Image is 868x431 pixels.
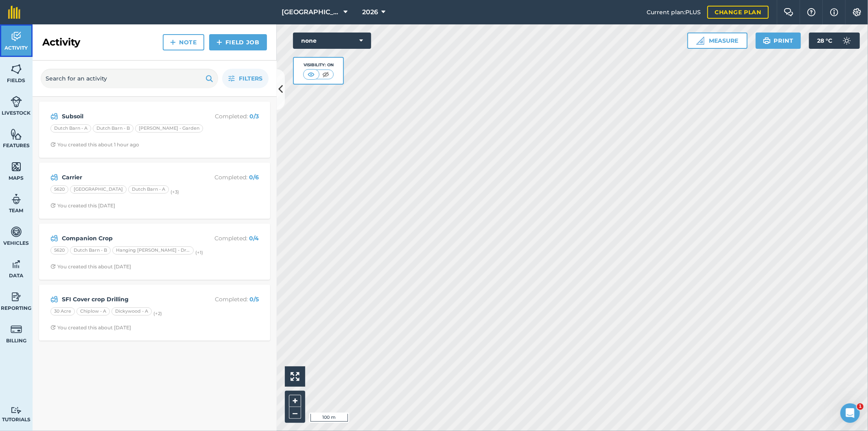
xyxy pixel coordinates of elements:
a: Field Job [209,34,267,50]
button: Print [756,33,801,49]
small: (+ 2 ) [153,311,162,317]
div: You created this about [DATE] [50,263,131,270]
img: Four arrows, one pointing top left, one top right, one bottom right and the last bottom left [291,372,300,381]
img: svg+xml;base64,PD94bWwgdmVyc2lvbj0iMS4wIiBlbmNvZGluZz0idXRmLTgiPz4KPCEtLSBHZW5lcmF0b3I6IEFkb2JlIE... [50,111,58,121]
img: svg+xml;base64,PD94bWwgdmVyc2lvbj0iMS4wIiBlbmNvZGluZz0idXRmLTgiPz4KPCEtLSBHZW5lcmF0b3I6IEFkb2JlIE... [11,407,22,414]
img: svg+xml;base64,PHN2ZyB4bWxucz0iaHR0cDovL3d3dy53My5vcmcvMjAwMC9zdmciIHdpZHRoPSIxNCIgaGVpZ2h0PSIyNC... [216,37,222,47]
span: [GEOGRAPHIC_DATA] [282,7,341,17]
img: fieldmargin Logo [8,6,20,19]
div: Dutch Barn - A [50,124,91,133]
button: none [293,33,371,49]
strong: Companion Crop [62,234,191,243]
div: Chiplow - A [77,307,110,316]
button: – [289,407,301,419]
div: You created this about 1 hour ago [50,141,139,148]
div: 5620 [50,185,68,194]
img: svg+xml;base64,PHN2ZyB4bWxucz0iaHR0cDovL3d3dy53My5vcmcvMjAwMC9zdmciIHdpZHRoPSI1NiIgaGVpZ2h0PSI2MC... [11,63,22,75]
a: CarrierCompleted: 0/65620[GEOGRAPHIC_DATA]Dutch Barn - A(+3)Clock with arrow pointing clockwiseYo... [44,168,265,214]
p: Completed : [194,295,259,304]
img: svg+xml;base64,PD94bWwgdmVyc2lvbj0iMS4wIiBlbmNvZGluZz0idXRmLTgiPz4KPCEtLSBHZW5lcmF0b3I6IEFkb2JlIE... [11,226,22,238]
img: svg+xml;base64,PHN2ZyB4bWxucz0iaHR0cDovL3d3dy53My5vcmcvMjAwMC9zdmciIHdpZHRoPSIxNCIgaGVpZ2h0PSIyNC... [170,37,176,47]
img: svg+xml;base64,PD94bWwgdmVyc2lvbj0iMS4wIiBlbmNvZGluZz0idXRmLTgiPz4KPCEtLSBHZW5lcmF0b3I6IEFkb2JlIE... [11,96,22,108]
span: 2026 [362,7,378,17]
button: 28 °C [809,33,860,49]
div: Hanging [PERSON_NAME] - Driveway [112,246,194,255]
a: Companion CropCompleted: 0/45620Dutch Barn - BHanging [PERSON_NAME] - Driveway(+1)Clock with arro... [44,229,265,275]
strong: 0 / 3 [249,113,259,120]
span: 28 ° C [817,33,832,49]
div: You created this [DATE] [50,202,115,209]
img: A cog icon [852,8,862,16]
a: Note [163,34,204,50]
img: svg+xml;base64,PD94bWwgdmVyc2lvbj0iMS4wIiBlbmNvZGluZz0idXRmLTgiPz4KPCEtLSBHZW5lcmF0b3I6IEFkb2JlIE... [11,30,22,43]
strong: 0 / 5 [249,296,259,303]
a: Change plan [707,6,769,19]
span: Current plan : PLUS [647,8,701,17]
img: Clock with arrow pointing clockwise [50,264,56,269]
p: Completed : [194,234,259,243]
img: svg+xml;base64,PD94bWwgdmVyc2lvbj0iMS4wIiBlbmNvZGluZz0idXRmLTgiPz4KPCEtLSBHZW5lcmF0b3I6IEFkb2JlIE... [50,172,58,182]
small: (+ 1 ) [195,250,203,256]
div: You created this about [DATE] [50,324,131,331]
div: Dutch Barn - B [93,124,133,133]
iframe: Intercom live chat [840,403,860,423]
a: SFI Cover crop DrillingCompleted: 0/530 AcreChiplow - ADickywood - A(+2)Clock with arrow pointing... [44,290,265,336]
div: [PERSON_NAME] - Garden [135,124,203,133]
strong: Subsoil [62,112,191,121]
p: Completed : [194,173,259,182]
div: 30 Acre [50,307,75,316]
span: 1 [857,403,864,410]
button: + [289,395,301,407]
small: (+ 3 ) [171,189,179,195]
strong: Carrier [62,173,191,182]
div: Dutch Barn - B [70,246,111,255]
img: A question mark icon [807,8,816,16]
div: Dickywood - A [112,307,152,316]
img: svg+xml;base64,PHN2ZyB4bWxucz0iaHR0cDovL3d3dy53My5vcmcvMjAwMC9zdmciIHdpZHRoPSI1MCIgaGVpZ2h0PSI0MC... [306,70,316,78]
img: svg+xml;base64,PD94bWwgdmVyc2lvbj0iMS4wIiBlbmNvZGluZz0idXRmLTgiPz4KPCEtLSBHZW5lcmF0b3I6IEFkb2JlIE... [11,323,22,335]
strong: 0 / 6 [249,174,259,181]
img: svg+xml;base64,PHN2ZyB4bWxucz0iaHR0cDovL3d3dy53My5vcmcvMjAwMC9zdmciIHdpZHRoPSI1NiIgaGVpZ2h0PSI2MC... [11,161,22,173]
img: Ruler icon [696,37,704,45]
div: 5620 [50,246,68,255]
img: svg+xml;base64,PHN2ZyB4bWxucz0iaHR0cDovL3d3dy53My5vcmcvMjAwMC9zdmciIHdpZHRoPSIxOSIgaGVpZ2h0PSIyNC... [763,36,771,46]
img: svg+xml;base64,PD94bWwgdmVyc2lvbj0iMS4wIiBlbmNvZGluZz0idXRmLTgiPz4KPCEtLSBHZW5lcmF0b3I6IEFkb2JlIE... [50,233,58,243]
img: svg+xml;base64,PHN2ZyB4bWxucz0iaHR0cDovL3d3dy53My5vcmcvMjAwMC9zdmciIHdpZHRoPSIxOSIgaGVpZ2h0PSIyNC... [206,74,213,83]
div: Dutch Barn - A [128,185,169,194]
img: svg+xml;base64,PD94bWwgdmVyc2lvbj0iMS4wIiBlbmNvZGluZz0idXRmLTgiPz4KPCEtLSBHZW5lcmF0b3I6IEFkb2JlIE... [11,193,22,205]
strong: 0 / 4 [249,235,259,242]
p: Completed : [194,112,259,121]
img: Clock with arrow pointing clockwise [50,142,56,147]
button: Filters [222,69,269,88]
img: svg+xml;base64,PD94bWwgdmVyc2lvbj0iMS4wIiBlbmNvZGluZz0idXRmLTgiPz4KPCEtLSBHZW5lcmF0b3I6IEFkb2JlIE... [50,294,58,304]
div: [GEOGRAPHIC_DATA] [70,185,127,194]
img: svg+xml;base64,PD94bWwgdmVyc2lvbj0iMS4wIiBlbmNvZGluZz0idXRmLTgiPz4KPCEtLSBHZW5lcmF0b3I6IEFkb2JlIE... [11,258,22,270]
div: Visibility: On [303,62,334,68]
img: svg+xml;base64,PD94bWwgdmVyc2lvbj0iMS4wIiBlbmNvZGluZz0idXRmLTgiPz4KPCEtLSBHZW5lcmF0b3I6IEFkb2JlIE... [11,291,22,303]
img: Clock with arrow pointing clockwise [50,203,56,208]
h2: Activity [42,36,80,49]
input: Search for an activity [41,69,218,88]
img: svg+xml;base64,PD94bWwgdmVyc2lvbj0iMS4wIiBlbmNvZGluZz0idXRmLTgiPz4KPCEtLSBHZW5lcmF0b3I6IEFkb2JlIE... [839,33,855,49]
img: svg+xml;base64,PHN2ZyB4bWxucz0iaHR0cDovL3d3dy53My5vcmcvMjAwMC9zdmciIHdpZHRoPSI1MCIgaGVpZ2h0PSI0MC... [321,70,331,78]
button: Measure [687,33,748,49]
img: Clock with arrow pointing clockwise [50,325,56,330]
strong: SFI Cover crop Drilling [62,295,191,304]
span: Filters [239,74,262,83]
img: svg+xml;base64,PHN2ZyB4bWxucz0iaHR0cDovL3d3dy53My5vcmcvMjAwMC9zdmciIHdpZHRoPSIxNyIgaGVpZ2h0PSIxNy... [830,7,838,17]
img: svg+xml;base64,PHN2ZyB4bWxucz0iaHR0cDovL3d3dy53My5vcmcvMjAwMC9zdmciIHdpZHRoPSI1NiIgaGVpZ2h0PSI2MC... [11,128,22,140]
img: Two speech bubbles overlapping with the left bubble in the forefront [784,8,794,16]
a: SubsoilCompleted: 0/3Dutch Barn - ADutch Barn - B[PERSON_NAME] - GardenClock with arrow pointing ... [44,107,265,153]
